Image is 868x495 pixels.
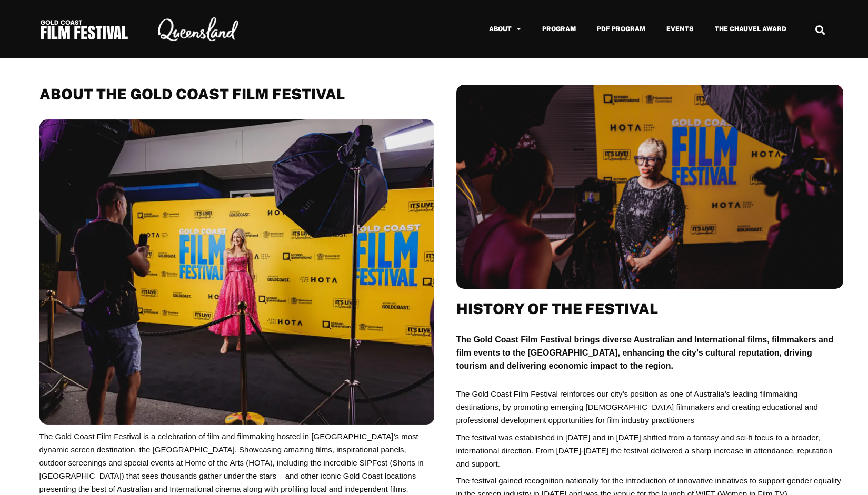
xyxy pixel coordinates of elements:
a: Program [532,17,586,41]
a: PDF Program [586,17,656,41]
p: The Gold Coast Film Festival reinforces our city’s position as one of Australia’s leading filmmak... [456,387,843,427]
a: About [478,17,532,41]
div: Search [811,21,829,38]
h2: History of the Festival [456,299,843,318]
a: Events [656,17,704,41]
p: The festival was established in [DATE] and in [DATE] shifted from a fantasy and sci-fi focus to a... [456,431,843,470]
h2: About THE GOLD COAST FILM FESTIVAL​ [39,85,434,104]
p: The Gold Coast Film Festival brings diverse Australian and International films, filmmakers and fi... [456,333,843,372]
a: The Chauvel Award [704,17,797,41]
nav: Menu [263,17,797,41]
